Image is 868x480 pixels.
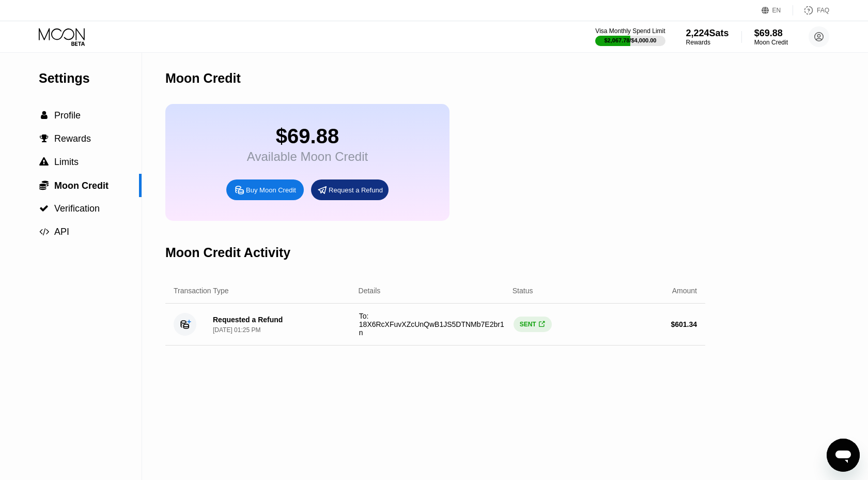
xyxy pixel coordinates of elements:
[595,27,665,46] div: Visa Monthly Spend Limit$2,067.78/$4,000.00
[39,204,49,213] div: 
[329,186,383,194] div: Request a Refund
[817,7,829,14] div: FAQ
[213,316,283,324] div: Requested a Refund
[754,28,788,39] div: $69.88
[39,134,49,143] div: 
[54,181,109,191] span: Moon Credit
[213,326,260,334] div: [DATE] 01:25 PM
[754,28,788,46] div: $69.88Moon Credit
[604,37,656,43] div: $2,067.78 / $4,000.00
[538,321,546,328] div: 
[793,5,829,16] div: FAQ
[513,287,533,295] div: Status
[686,28,729,39] div: 2,224 Sats
[247,125,368,148] div: $69.88
[39,111,49,120] div: 
[174,287,229,295] div: Transaction Type
[514,317,552,332] div: SENT
[247,149,368,164] div: Available Moon Credit
[772,7,781,14] div: EN
[39,180,49,190] div: 
[40,134,49,143] span: 
[359,312,504,337] span: To: 18X6RcXFuvXZcUnQwB1JS5DTNMb7E2br1n
[686,28,729,46] div: 2,224SatsRewards
[39,157,49,167] div: 
[311,179,389,200] div: Request a Refund
[672,287,697,295] div: Amount
[54,203,100,214] span: Verification
[39,204,49,213] span: 
[54,227,69,237] span: API
[595,27,665,35] div: Visa Monthly Spend Limit
[39,71,142,86] div: Settings
[671,320,697,328] div: $ 601.34
[359,287,381,295] div: Details
[39,157,49,167] span: 
[41,111,48,120] span: 
[54,157,79,167] span: Limits
[165,71,241,86] div: Moon Credit
[754,39,788,46] div: Moon Credit
[226,179,304,200] div: Buy Moon Credit
[686,39,729,46] div: Rewards
[54,133,91,144] span: Rewards
[165,245,290,260] div: Moon Credit Activity
[539,321,545,328] span: 
[54,110,81,121] span: Profile
[39,180,49,190] span: 
[827,439,860,472] iframe: Button to launch messaging window
[246,186,296,194] div: Buy Moon Credit
[39,227,49,236] span: 
[762,5,793,16] div: EN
